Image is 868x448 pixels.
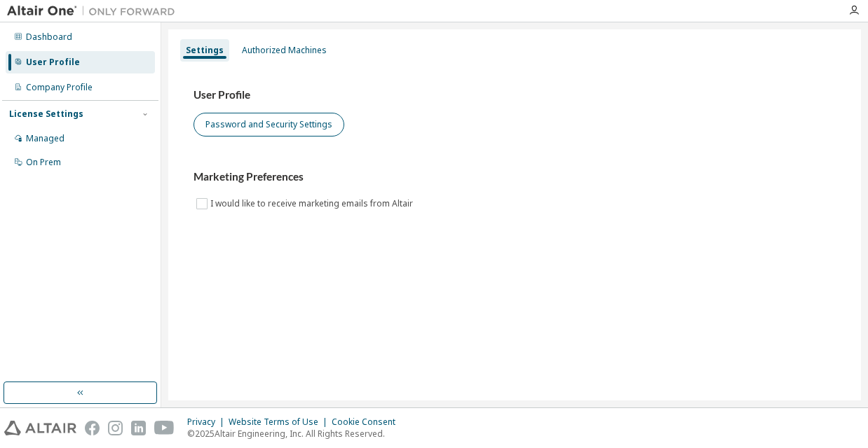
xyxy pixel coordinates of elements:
img: altair_logo.svg [4,421,76,435]
label: I would like to receive marketing emails from Altair [210,195,416,212]
h3: User Profile [194,88,836,102]
div: On Prem [26,157,61,168]
h3: Marketing Preferences [194,170,836,184]
div: Privacy [187,416,229,428]
div: Managed [26,133,65,144]
div: Cookie Consent [332,416,404,428]
div: Company Profile [26,82,93,93]
img: facebook.svg [85,421,100,435]
p: © 2025 Altair Engineering, Inc. All Rights Reserved. [187,428,404,440]
img: linkedin.svg [131,421,146,435]
div: User Profile [26,57,80,68]
img: instagram.svg [108,421,123,435]
img: Altair One [7,4,182,18]
div: Settings [186,45,224,56]
img: youtube.svg [154,421,175,435]
div: Dashboard [26,31,72,43]
div: Authorized Machines [242,45,327,56]
div: Website Terms of Use [229,416,332,428]
div: License Settings [9,108,83,120]
button: Password and Security Settings [194,113,344,136]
